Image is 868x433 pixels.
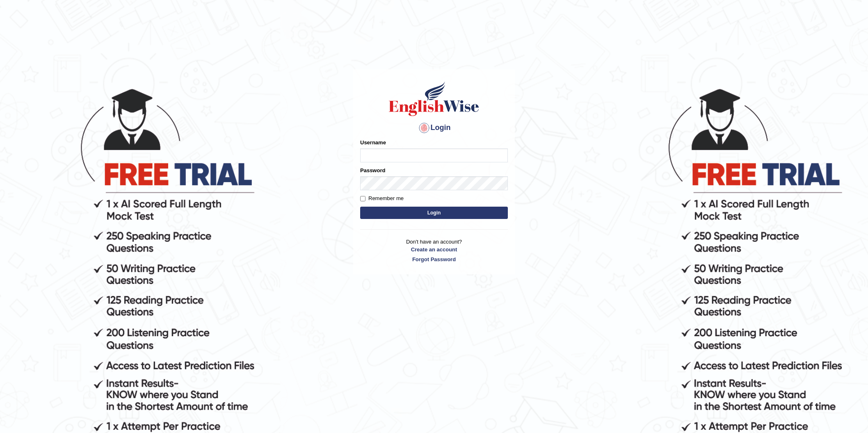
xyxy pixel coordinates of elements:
label: Password [360,166,385,174]
label: Remember me [360,194,404,203]
p: Don't have an account? [360,238,508,263]
input: Remember me [360,196,365,201]
button: Login [360,207,508,219]
a: Forgot Password [360,255,508,263]
label: Username [360,139,386,146]
a: Create an account [360,246,508,253]
h4: Login [360,121,508,134]
img: Logo of English Wise sign in for intelligent practice with AI [387,80,481,117]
